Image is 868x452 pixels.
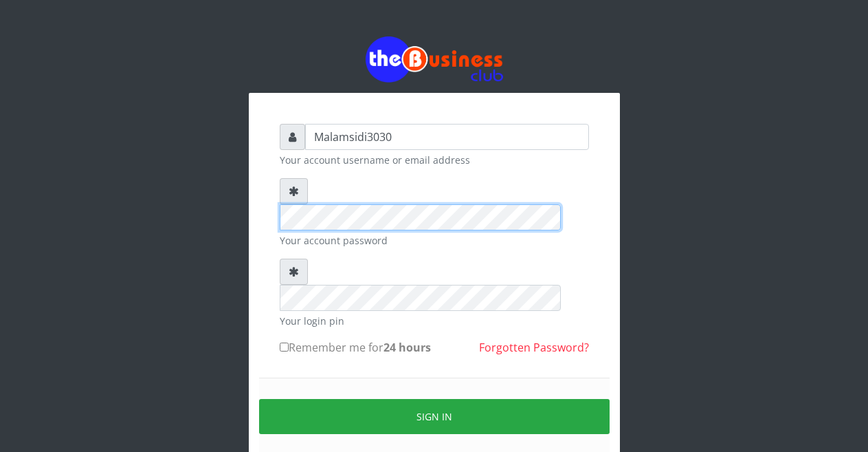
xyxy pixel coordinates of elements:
[280,153,589,167] small: Your account username or email address
[259,399,610,434] button: Sign in
[280,314,589,328] small: Your login pin
[305,124,589,150] input: Username or email address
[280,339,431,356] label: Remember me for
[479,340,589,355] a: Forgotten Password?
[280,343,289,352] input: Remember me for24 hours
[280,233,589,248] small: Your account password
[383,340,431,355] b: 24 hours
